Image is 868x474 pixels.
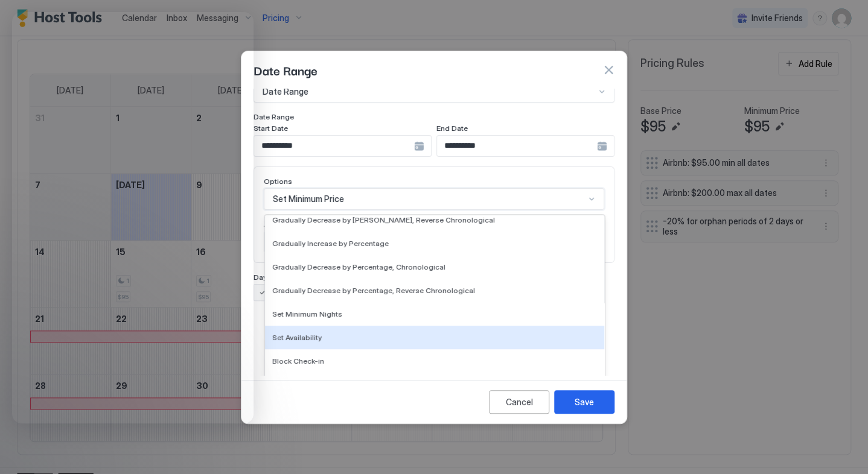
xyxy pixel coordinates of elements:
div: Save [575,396,594,408]
input: Input Field [254,136,414,156]
button: Save [554,390,614,414]
span: Set Minimum Nights [272,309,342,318]
button: Cancel [489,390,549,414]
span: Amount [264,220,291,229]
span: Gradually Decrease by [PERSON_NAME], Reverse Chronological [272,215,495,224]
span: Block Check-in [272,356,324,365]
div: Cancel [506,396,533,408]
span: Set Availability [272,333,322,342]
span: Days of the week [254,273,312,282]
iframe: Intercom live chat [12,433,41,462]
span: Start Date [254,124,288,133]
span: Gradually Decrease by Percentage, Reverse Chronological [272,286,475,295]
span: End Date [436,124,468,133]
span: Date Range [254,112,294,121]
span: Date Range [254,61,318,79]
span: Date Range [263,86,308,97]
input: Input Field [437,136,597,156]
span: Gradually Increase by Percentage [272,239,389,248]
span: Options [264,177,292,186]
iframe: Intercom live chat [12,12,254,423]
span: Gradually Decrease by Percentage, Chronological [272,262,445,271]
span: Set Minimum Price [273,194,344,204]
